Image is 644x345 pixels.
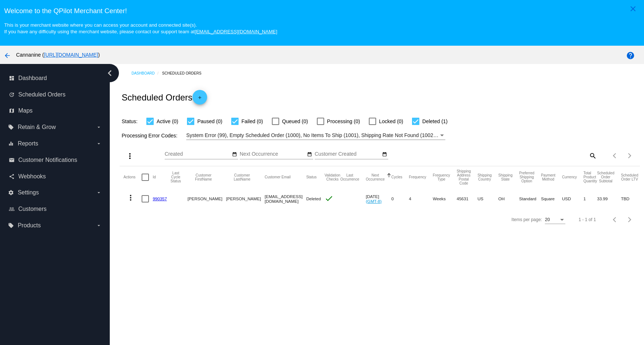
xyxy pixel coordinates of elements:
a: map Maps [9,105,102,117]
mat-cell: Weeks [433,188,457,209]
span: Deleted [306,196,321,201]
mat-cell: [EMAIL_ADDRESS][DOMAIN_NAME] [265,188,306,209]
a: share Webhooks [9,171,102,182]
mat-icon: date_range [382,152,387,158]
small: This is your merchant website where you can access your account and connected site(s). If you hav... [4,22,277,34]
a: Scheduled Orders [162,68,208,79]
mat-cell: [PERSON_NAME] [187,188,226,209]
mat-icon: arrow_back [3,51,12,60]
span: Failed (0) [241,117,263,126]
button: Change sorting for LastOccurrenceUtc [340,173,359,181]
button: Change sorting for ShippingState [498,173,513,181]
mat-icon: search [588,150,597,161]
i: arrow_drop_down [96,190,102,196]
button: Change sorting for CustomerEmail [265,175,291,179]
mat-cell: Standard [519,188,541,209]
span: Products [18,222,41,229]
a: Dashboard [131,68,162,79]
mat-icon: date_range [307,152,312,158]
input: Next Occurrence [240,151,306,157]
div: Items per page: [512,217,542,222]
a: 990357 [153,196,167,201]
mat-cell: [DATE] [366,188,392,209]
span: Status: [121,118,138,124]
button: Next page [622,148,637,163]
button: Change sorting for NextOccurrenceUtc [366,173,385,181]
mat-cell: [PERSON_NAME] [226,188,265,209]
a: update Scheduled Orders [9,89,102,101]
span: Paused (0) [197,117,222,126]
button: Previous page [608,148,622,163]
button: Change sorting for Status [306,175,317,179]
mat-icon: help [626,51,635,60]
i: arrow_drop_down [96,141,102,147]
button: Change sorting for CurrencyIso [562,175,577,179]
span: Locked (0) [379,117,403,126]
button: Change sorting for FrequencyType [433,173,450,181]
span: Deleted (1) [422,117,448,126]
div: 1 - 1 of 1 [579,217,596,222]
mat-header-cell: Actions [123,166,142,188]
mat-cell: 0 [391,188,409,209]
i: map [9,108,15,114]
a: [EMAIL_ADDRESS][DOMAIN_NAME] [195,29,277,34]
button: Change sorting for LastProcessingCycleId [171,171,181,183]
mat-icon: close [629,4,637,13]
button: Change sorting for Subtotal [597,171,614,183]
i: local_offer [8,124,14,130]
span: 20 [545,217,550,222]
a: [URL][DOMAIN_NAME] [44,52,98,58]
mat-cell: Square [541,188,562,209]
button: Change sorting for PaymentMethod.Type [541,173,555,181]
button: Change sorting for Frequency [409,175,426,179]
span: Processing (0) [327,117,360,126]
mat-cell: 4 [409,188,433,209]
button: Previous page [608,212,622,227]
button: Change sorting for CustomerLastName [226,173,258,181]
span: Processing Error Codes: [121,133,177,139]
mat-cell: 45631 [457,188,478,209]
i: email [9,157,15,163]
mat-icon: more_vert [126,152,134,160]
i: update [9,92,15,98]
span: Maps [18,107,33,114]
i: local_offer [8,223,14,228]
i: arrow_drop_down [96,124,102,130]
mat-select: Items per page: [545,217,565,223]
i: people_outline [9,206,15,212]
span: Customer Notifications [18,157,77,163]
i: equalizer [8,141,14,147]
mat-cell: OH [498,188,519,209]
h3: Welcome to the QPilot Merchant Center! [4,7,640,15]
i: settings [8,190,14,196]
mat-header-cell: Total Product Quantity [583,166,597,188]
i: arrow_drop_down [96,223,102,228]
span: Settings [18,189,39,196]
span: Scheduled Orders [18,91,65,98]
mat-icon: date_range [232,152,237,158]
a: email Customer Notifications [9,154,102,166]
span: Queued (0) [282,117,308,126]
mat-select: Filter by Processing Error Codes [186,131,445,140]
button: Change sorting for LifetimeValue [621,173,638,181]
span: Active (0) [157,117,178,126]
span: Customers [18,206,46,212]
input: Customer Created [315,151,381,157]
span: Reports [18,140,38,147]
h2: Scheduled Orders [121,90,207,105]
mat-icon: add [195,95,204,104]
a: people_outline Customers [9,203,102,215]
button: Next page [622,212,637,227]
button: Change sorting for CustomerFirstName [187,173,219,181]
i: chevron_left [104,67,116,79]
mat-icon: more_vert [126,193,135,202]
mat-cell: 1 [583,188,597,209]
span: Retain & Grow [18,124,56,130]
input: Created [165,151,231,157]
mat-icon: check [325,194,333,203]
mat-cell: US [478,188,498,209]
mat-cell: USD [562,188,584,209]
span: Webhooks [18,173,46,180]
button: Change sorting for Id [153,175,156,179]
a: dashboard Dashboard [9,72,102,84]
